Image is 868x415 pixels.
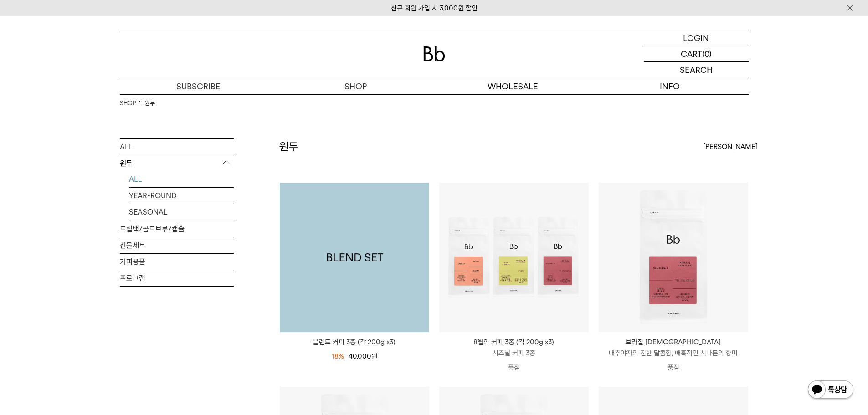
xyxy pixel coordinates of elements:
a: 커피용품 [120,254,234,270]
a: 브라질 [DEMOGRAPHIC_DATA] 대추야자의 진한 달콤함, 매혹적인 시나몬의 향미 [599,337,748,359]
p: LOGIN [683,30,709,46]
p: 8월의 커피 3종 (각 200g x3) [439,337,589,348]
p: SEARCH [680,62,713,78]
p: 품절 [599,359,748,377]
img: 브라질 사맘바이아 [599,183,748,332]
a: 블렌드 커피 3종 (각 200g x3) [280,337,429,348]
a: 선물세트 [120,237,234,253]
span: 원 [371,352,377,360]
span: [PERSON_NAME] [703,141,758,152]
p: 대추야자의 진한 달콤함, 매혹적인 시나몬의 향미 [599,348,748,359]
a: 원두 [145,99,155,108]
img: 1000001179_add2_053.png [280,183,429,332]
a: CART (0) [644,46,749,62]
p: INFO [591,78,749,94]
a: SUBSCRIBE [120,78,277,94]
img: 카카오톡 채널 1:1 채팅 버튼 [807,379,854,401]
img: 로고 [423,46,445,61]
a: YEAR-ROUND [129,188,234,204]
a: SEASONAL [129,204,234,220]
p: (0) [702,46,712,61]
div: 18% [332,351,344,362]
p: WHOLESALE [434,78,591,94]
a: 드립백/콜드브루/캡슐 [120,221,234,237]
a: 프로그램 [120,270,234,286]
a: 블렌드 커피 3종 (각 200g x3) [280,183,429,332]
p: 브라질 [DEMOGRAPHIC_DATA] [599,337,748,348]
a: ALL [120,139,234,155]
a: SHOP [277,78,434,94]
a: SHOP [120,99,136,108]
a: 8월의 커피 3종 (각 200g x3) 시즈널 커피 3종 [439,337,589,359]
p: 원두 [120,155,234,172]
a: LOGIN [644,30,749,46]
img: 8월의 커피 3종 (각 200g x3) [439,183,589,332]
p: CART [681,46,702,61]
p: 시즈널 커피 3종 [439,348,589,359]
h2: 원두 [279,139,298,154]
a: 신규 회원 가입 시 3,000원 할인 [391,4,478,12]
a: ALL [129,171,234,187]
p: 품절 [439,359,589,377]
span: 40,000 [349,352,377,360]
